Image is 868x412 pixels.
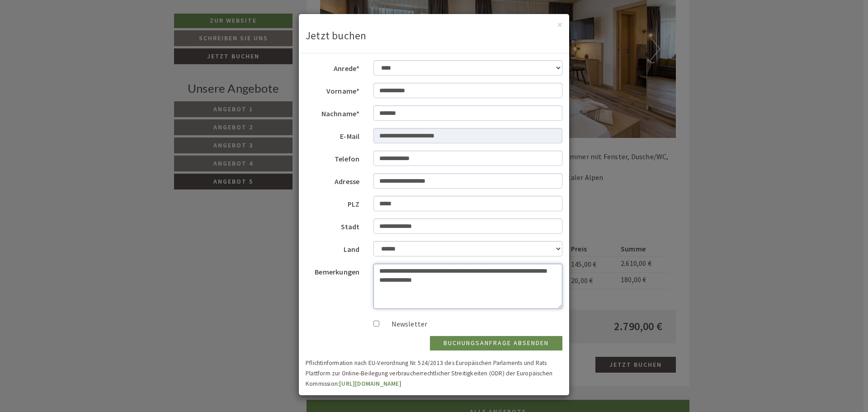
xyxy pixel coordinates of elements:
label: Adresse [299,173,367,187]
label: Vorname* [299,83,367,96]
div: Guten Tag, wie können wir Ihnen helfen? [7,25,148,52]
label: Anrede* [299,60,367,74]
label: PLZ [299,196,367,209]
button: × [557,20,562,29]
h3: Jetzt buchen [306,30,562,42]
label: Bemerkungen [299,264,367,277]
div: [GEOGRAPHIC_DATA] [14,27,143,34]
button: Senden [302,238,356,254]
label: Land [299,241,367,255]
a: [URL][DOMAIN_NAME] [339,380,401,388]
div: [DATE] [161,7,194,23]
button: Buchungsanfrage absenden [430,336,562,350]
label: Nachname* [299,105,367,119]
label: E-Mail [299,128,367,142]
label: Stadt [299,218,367,232]
small: Pflichtinformation nach EU-Verordnung Nr. 524/2013 des Europäischen Parlaments und Rats Plattform... [306,359,552,388]
label: Newsletter [382,319,428,329]
label: Telefon [299,151,367,164]
small: 15:50 [14,44,143,51]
